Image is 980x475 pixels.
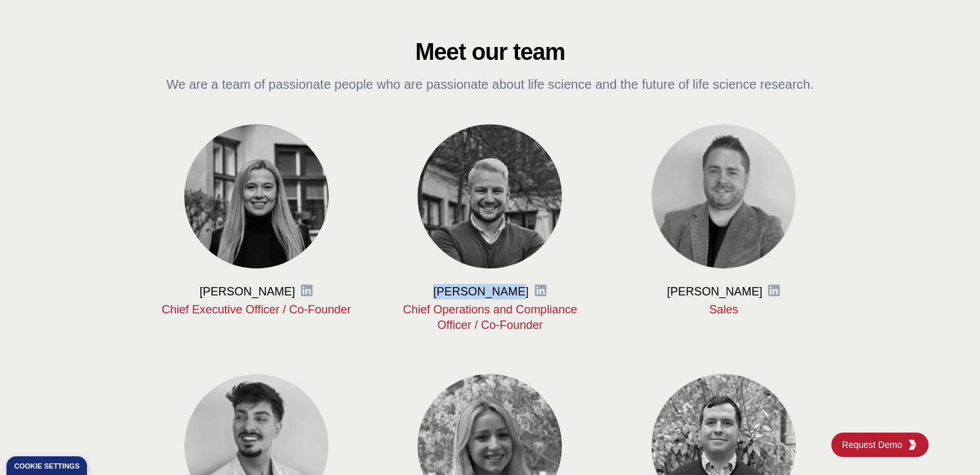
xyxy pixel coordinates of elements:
[651,124,796,268] img: Martin Grady
[916,413,980,475] iframe: Chat Widget
[418,124,562,268] img: Barney Vajda
[184,124,329,268] img: Viktoriya Vasilenko
[160,39,820,65] h2: Meet our team
[831,433,928,457] a: Request DemoKGG
[433,284,528,299] h3: [PERSON_NAME]
[628,302,820,317] p: Sales
[160,75,820,93] p: We are a team of passionate people who are passionate about life science and the future of life s...
[160,302,353,317] p: Chief Executive Officer / Co-Founder
[394,302,586,333] p: Chief Operations and Compliance Officer / Co-Founder
[14,463,79,470] div: Cookie settings
[667,284,762,299] h3: [PERSON_NAME]
[200,284,295,299] h3: [PERSON_NAME]
[842,438,907,451] span: Request Demo
[907,440,918,450] img: KGG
